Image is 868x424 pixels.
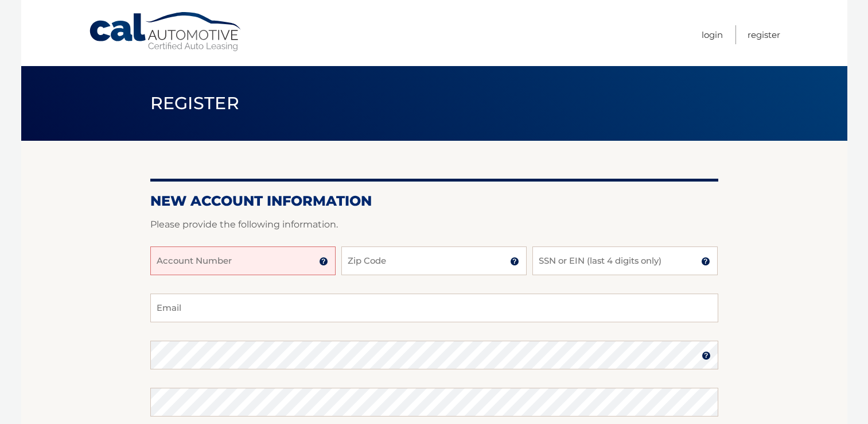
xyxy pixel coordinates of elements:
[150,246,336,275] input: Account Number
[532,246,718,275] input: SSN or EIN (last 4 digits only)
[341,246,527,275] input: Zip Code
[319,257,328,266] img: tooltip.svg
[702,351,711,360] img: tooltip.svg
[701,257,710,266] img: tooltip.svg
[702,25,723,44] a: Login
[150,192,718,210] h2: New Account Information
[510,257,519,266] img: tooltip.svg
[88,11,243,52] a: Cal Automotive
[150,92,240,114] span: Register
[150,217,718,233] p: Please provide the following information.
[150,294,718,322] input: Email
[748,25,780,44] a: Register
